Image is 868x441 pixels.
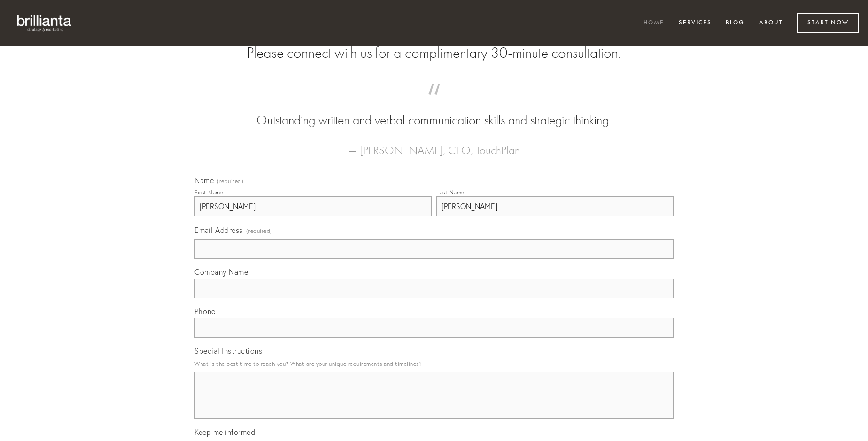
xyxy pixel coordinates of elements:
[673,15,718,31] a: Services
[246,224,272,237] span: (required)
[194,346,262,356] span: Special Instructions
[209,93,659,130] blockquote: Outstanding written and verbal communication skills and strategic thinking.
[753,15,789,31] a: About
[194,427,255,437] span: Keep me informed
[194,44,674,62] h2: Please connect with us for a complimentary 30-minute consultation.
[209,130,659,160] figcaption: — [PERSON_NAME], CEO, TouchPlan
[194,307,216,316] span: Phone
[9,9,80,37] img: brillianta - research, strategy, marketing
[797,13,859,33] a: Start Now
[637,15,670,31] a: Home
[436,189,465,196] div: Last Name
[194,189,223,196] div: First Name
[194,357,674,370] p: What is the best time to reach you? What are your unique requirements and timelines?
[194,225,243,235] span: Email Address
[194,176,214,185] span: Name
[209,93,659,111] span: “
[720,15,751,31] a: Blog
[217,178,243,184] span: (required)
[194,267,248,277] span: Company Name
